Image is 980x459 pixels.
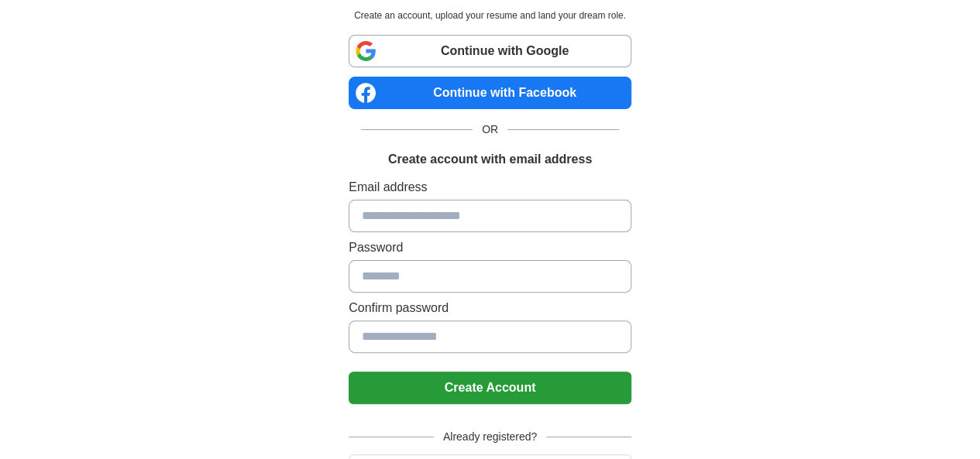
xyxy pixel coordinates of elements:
span: OR [473,122,507,138]
p: Create an account, upload your resume and land your dream role. [352,9,628,22]
span: Already registered? [434,429,546,445]
button: Create Account [349,372,631,404]
label: Email address [349,178,631,197]
h1: Create account with email address [388,150,592,169]
a: Continue with Google [349,35,631,67]
label: Password [349,238,631,257]
label: Confirm password [349,299,631,317]
a: Continue with Facebook [349,77,631,109]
